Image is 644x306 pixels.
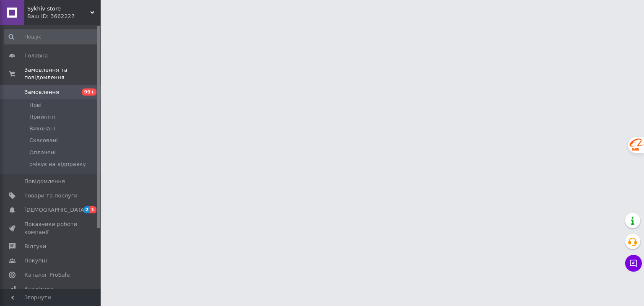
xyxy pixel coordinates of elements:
span: Товари та послуги [24,192,78,200]
span: Виконані [29,125,55,132]
span: Аналітика [24,285,53,293]
span: Замовлення та повідомлення [24,66,101,81]
span: Скасовані [29,137,58,144]
span: Показники роботи компанії [24,220,78,236]
span: Прийняті [29,113,55,121]
span: 1 [90,206,96,213]
span: Повідомлення [24,178,65,185]
span: Оплачені [29,149,56,156]
span: Нові [29,101,42,109]
span: Головна [24,52,48,60]
span: [DEMOGRAPHIC_DATA] [24,206,86,214]
button: Чат з покупцем [625,255,642,272]
span: Відгуки [24,243,46,250]
input: Пошук [4,29,99,44]
span: очікує на відправку [29,161,86,168]
span: Sykhiv store [27,5,90,13]
span: 99+ [82,88,96,96]
span: Замовлення [24,88,59,96]
span: Покупці [24,257,47,265]
span: 2 [83,206,90,213]
div: Ваш ID: 3662227 [27,13,101,20]
span: Каталог ProSale [24,271,70,279]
